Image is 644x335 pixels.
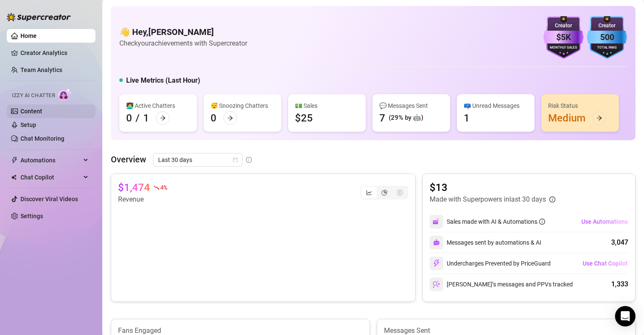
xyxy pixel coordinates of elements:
[430,236,541,249] div: Messages sent by automations & AI
[111,153,146,166] article: Overview
[233,157,238,162] span: calendar
[464,111,470,125] div: 1
[160,183,167,191] span: 4 %
[615,306,635,326] div: Open Intercom Messenger
[447,217,545,226] div: Sales made with AI & Automations
[20,153,81,167] span: Automations
[433,280,440,288] img: svg%3e
[20,135,64,142] a: Chat Monitoring
[160,115,166,121] span: arrow-right
[119,38,247,49] article: Check your achievements with Supercreator
[548,101,612,110] div: Risk Status
[126,101,190,110] div: 👩‍💻 Active Chatters
[389,113,423,123] div: (29% by 🤖)
[295,111,313,125] div: $25
[539,219,545,225] span: info-circle
[361,186,408,199] div: segmented control
[587,22,627,30] div: Creator
[211,111,217,125] div: 0
[430,194,546,205] article: Made with Superpowers in last 30 days
[611,279,628,289] div: 1,333
[430,277,573,291] div: [PERSON_NAME]’s messages and PPVs tracked
[379,101,443,110] div: 💬 Messages Sent
[20,32,37,39] a: Home
[381,190,387,196] span: pie-chart
[543,22,583,30] div: Creator
[295,101,359,110] div: 💵 Sales
[583,260,628,267] span: Use Chat Copilot
[430,181,555,194] article: $13
[397,190,403,196] span: dollar-circle
[11,174,17,180] img: Chat Copilot
[543,45,583,51] div: Monthly Sales
[118,181,150,194] article: $1,474
[582,257,628,270] button: Use Chat Copilot
[433,239,440,246] img: svg%3e
[211,101,274,110] div: 😴 Snoozing Chatters
[11,157,18,164] span: thunderbolt
[143,111,149,125] div: 1
[430,257,551,270] div: Undercharges Prevented by PriceGuard
[227,115,233,121] span: arrow-right
[118,194,167,205] article: Revenue
[596,115,602,121] span: arrow-right
[549,196,555,202] span: info-circle
[20,108,42,115] a: Content
[464,101,528,110] div: 📪 Unread Messages
[587,31,627,44] div: 500
[587,45,627,51] div: Total Fans
[7,13,71,21] img: logo-BBDzfeDw.svg
[119,26,247,38] h4: 👋 Hey, [PERSON_NAME]
[158,153,237,166] span: Last 30 days
[379,111,385,125] div: 7
[153,185,159,191] span: fall
[543,16,583,59] img: purple-badge-B9DA21FR.svg
[20,121,36,128] a: Setup
[543,31,583,44] div: $5K
[20,196,78,202] a: Discover Viral Videos
[126,111,132,125] div: 0
[126,75,200,86] h5: Live Metrics (Last Hour)
[20,213,43,219] a: Settings
[20,46,89,60] a: Creator Analytics
[58,88,72,101] img: AI Chatter
[20,66,62,73] a: Team Analytics
[20,170,81,184] span: Chat Copilot
[366,190,372,196] span: line-chart
[581,215,628,228] button: Use Automations
[611,237,628,248] div: 3,047
[587,16,627,59] img: blue-badge-DgoSNQY1.svg
[12,92,55,100] span: Izzy AI Chatter
[433,260,440,267] img: svg%3e
[581,218,628,225] span: Use Automations
[246,157,252,163] span: info-circle
[433,218,440,225] img: svg%3e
